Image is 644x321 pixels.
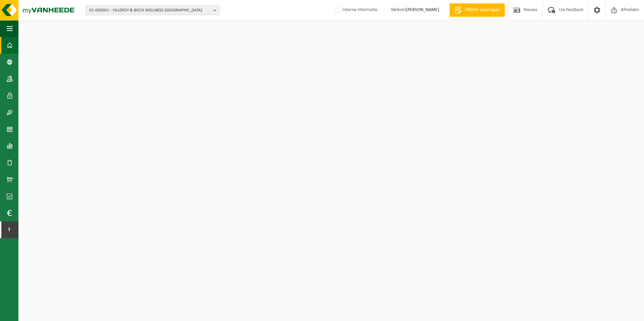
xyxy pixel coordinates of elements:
span: Offerte aanvragen [463,7,501,13]
a: Offerte aanvragen [449,3,505,17]
span: I [7,221,12,238]
span: 01-000001 - VILLEROY & BOCH WELLNESS [GEOGRAPHIC_DATA] [89,5,211,15]
button: 01-000001 - VILLEROY & BOCH WELLNESS [GEOGRAPHIC_DATA] [86,5,220,15]
strong: [PERSON_NAME] [406,7,439,12]
label: Interne informatie [333,5,377,15]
